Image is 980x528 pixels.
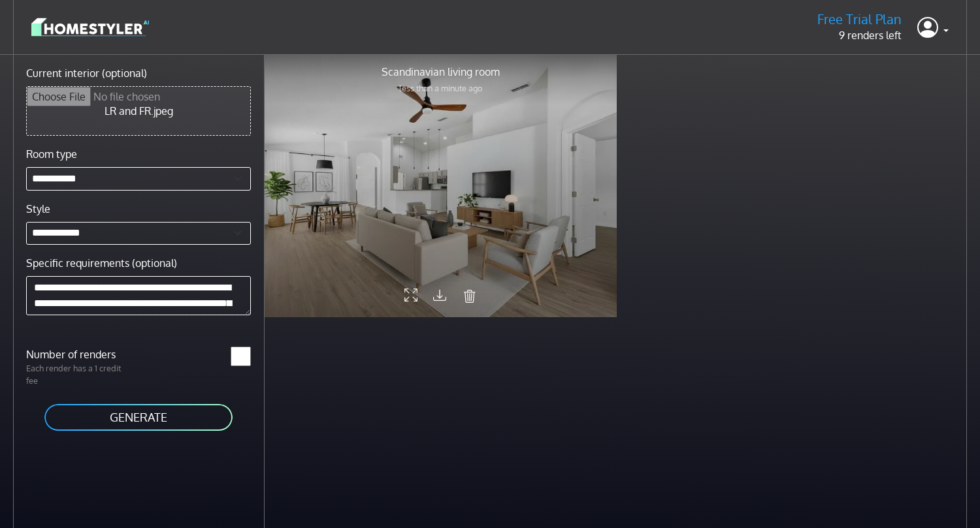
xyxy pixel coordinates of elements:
p: Scandinavian living room [382,64,500,80]
button: GENERATE [43,403,234,432]
h5: Free Trial Plan [817,11,902,27]
p: 9 renders left [817,27,902,43]
p: Each render has a 1 credit fee [18,362,139,387]
label: Style [26,201,50,217]
img: logo-3de290ba35641baa71223ecac5eacb59cb85b4c7fdf211dc9aaecaaee71ea2f8.svg [31,16,149,39]
label: Current interior (optional) [26,65,147,81]
label: Room type [26,146,77,162]
label: Specific requirements (optional) [26,255,177,271]
p: less than a minute ago [382,82,500,95]
label: Number of renders [18,347,139,362]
